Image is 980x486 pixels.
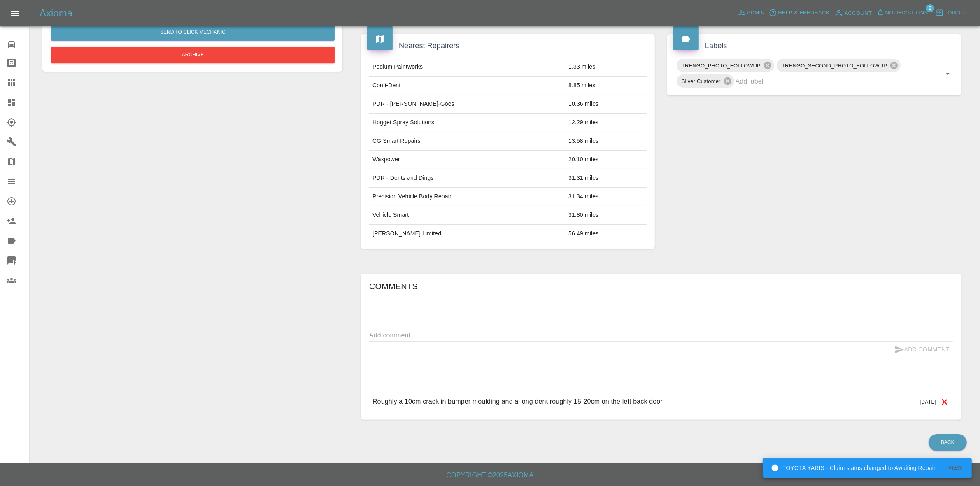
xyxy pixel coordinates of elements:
td: 13.58 miles [565,132,647,151]
h4: Nearest Repairers [367,40,649,51]
span: Silver Customer [677,77,726,86]
td: PDR - Dents and Dings [369,169,565,188]
td: Waxpower [369,151,565,169]
td: 1.33 miles [565,58,647,77]
div: TRENGO_PHOTO_FOLLOWUP [677,59,774,72]
h5: Axioma [40,7,72,20]
td: PDR - [PERSON_NAME]-Goes [369,95,565,114]
td: 56.49 miles [565,225,647,243]
div: TRENGO_SECOND_PHOTO_FOLLOWUP [777,59,901,72]
td: 20.10 miles [565,151,647,169]
span: Notifications [885,8,928,18]
td: 10.36 miles [565,95,647,114]
td: 31.34 miles [565,188,647,206]
button: View [942,462,968,474]
td: 8.85 miles [565,77,647,95]
h4: Labels [673,40,955,51]
span: 2 [926,4,934,12]
div: Silver Customer [677,74,734,88]
span: TRENGO_PHOTO_FOLLOWUP [677,61,766,70]
button: Open [942,68,954,79]
button: Help & Feedback [767,7,831,19]
span: [DATE] [920,399,936,405]
span: Logout [945,8,968,18]
td: Confi-Dent [369,77,565,95]
button: Send to Click Mechanic [51,24,335,41]
td: 31.80 miles [565,206,647,225]
button: Notifications [874,7,930,19]
button: Logout [933,7,970,19]
td: Precision Vehicle Body Repair [369,188,565,206]
td: Hogget Spray Solutions [369,114,565,132]
a: Back [929,434,967,451]
a: Account [832,7,874,20]
h6: Copyright © 2025 Axioma [7,470,973,481]
span: Account [845,9,872,18]
td: CG Smart Repairs [369,132,565,151]
td: Vehicle Smart [369,206,565,225]
td: Podium Paintworks [369,58,565,77]
a: Admin [736,7,767,19]
p: Roughly a 10cm crack in bumper moulding and a long dent roughly 15-20cm on the left back door. [372,397,664,407]
h6: Comments [369,280,953,293]
input: Add label [736,75,930,88]
span: TRENGO_SECOND_PHOTO_FOLLOWUP [777,61,892,70]
button: Archive [51,47,335,63]
button: Open drawer [5,3,25,23]
span: Help & Feedback [778,8,829,18]
td: [PERSON_NAME] Limited [369,225,565,243]
div: TOYOTA YARIS - Claim status changed to Awaiting Repair [771,460,936,475]
span: Admin [747,8,765,18]
td: 12.29 miles [565,114,647,132]
td: 31.31 miles [565,169,647,188]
